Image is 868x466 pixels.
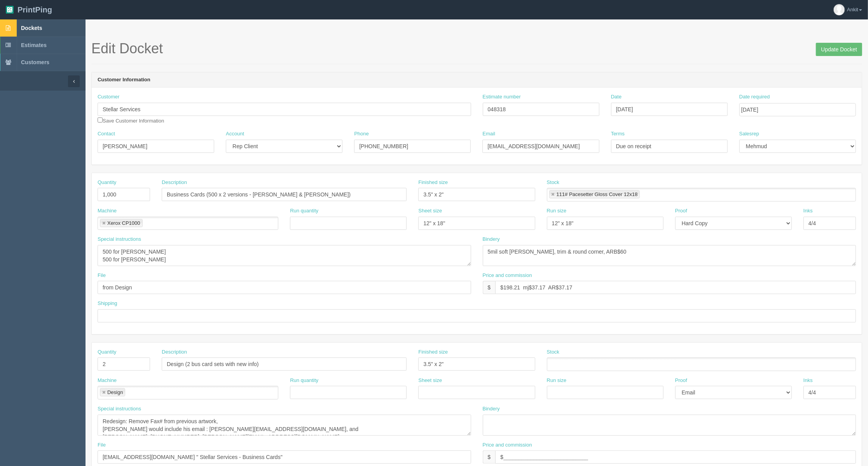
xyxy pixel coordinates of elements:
[739,93,770,101] label: Date required
[834,4,845,15] img: avatar_default-7531ab5dedf162e01f1e0bb0964e6a185e93c5c22dfe317fb01d7f8cd2b1632c.jpg
[611,93,622,101] label: Date
[675,207,687,215] label: Proof
[98,207,117,215] label: Machine
[98,405,141,413] label: Special instructions
[483,93,521,101] label: Estimate number
[547,349,560,356] label: Stock
[675,377,687,384] label: Proof
[91,41,862,56] h1: Edit Docket
[418,179,448,186] label: Finished size
[92,72,862,88] header: Customer Information
[98,272,106,279] label: File
[98,245,471,266] textarea: 500 for [PERSON_NAME] 500 for [PERSON_NAME]
[418,349,448,356] label: Finished size
[98,236,141,243] label: Special instructions
[557,192,638,197] div: 111# Pacesetter Gloss Cover 12x18
[21,25,42,31] span: Dockets
[162,349,187,356] label: Description
[226,130,244,138] label: Account
[483,405,500,413] label: Bindery
[803,207,813,215] label: Inks
[739,130,759,138] label: Salesrep
[21,59,49,65] span: Customers
[611,130,625,138] label: Terms
[98,130,115,138] label: Contact
[21,42,47,48] span: Estimates
[547,179,560,186] label: Stock
[803,377,813,384] label: Inks
[6,6,14,14] img: logo-3e63b451c926e2ac314895c53de4908e5d424f24456219fb08d385ab2e579770.png
[107,221,140,226] div: Xerox CP1000
[816,43,862,56] input: Update Docket
[98,93,471,124] div: Save Customer Information
[98,300,117,307] label: Shipping
[418,207,442,215] label: Sheet size
[547,377,567,384] label: Run size
[98,93,119,101] label: Customer
[483,236,500,243] label: Bindery
[483,441,532,449] label: Price and commission
[483,272,532,279] label: Price and commission
[290,377,318,384] label: Run quantity
[98,103,471,116] input: Enter customer name
[483,245,856,266] textarea: 5mil soft [PERSON_NAME], trim & round corner, ARB$60
[98,415,471,436] textarea: Redesign: Remove Fax# from previous artwork, [PERSON_NAME] would include his email : [PERSON_NAME...
[290,207,318,215] label: Run quantity
[107,390,123,395] div: Design
[547,207,567,215] label: Run size
[98,441,106,449] label: File
[354,130,369,138] label: Phone
[98,349,116,356] label: Quantity
[162,179,187,186] label: Description
[418,377,442,384] label: Sheet size
[483,450,496,464] div: $
[98,179,116,186] label: Quantity
[482,130,495,138] label: Email
[483,281,496,294] div: $
[98,377,117,384] label: Machine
